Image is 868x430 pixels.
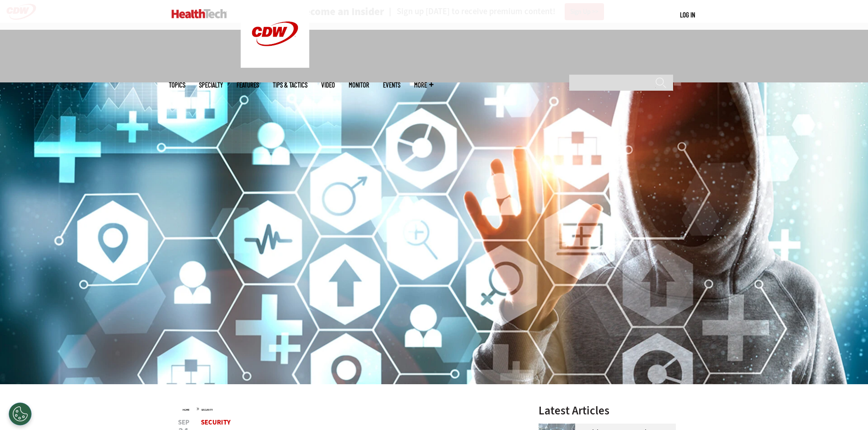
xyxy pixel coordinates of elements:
[201,418,231,427] a: Security
[383,82,400,88] a: Events
[241,60,309,70] a: CDW
[178,419,189,426] span: Sep
[273,82,307,88] a: Tips & Tactics
[237,82,259,88] a: Features
[201,408,213,412] a: Security
[172,9,227,18] img: Home
[183,405,515,412] div: »
[183,408,189,412] a: Home
[414,82,433,88] span: More
[199,82,223,88] span: Specialty
[680,11,695,19] a: Log in
[539,405,676,416] h3: Latest Articles
[9,403,32,425] div: Cookies Settings
[349,82,369,88] a: MonITor
[321,82,335,88] a: Video
[9,403,32,425] button: Open Preferences
[169,82,185,88] span: Topics
[680,10,695,20] div: User menu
